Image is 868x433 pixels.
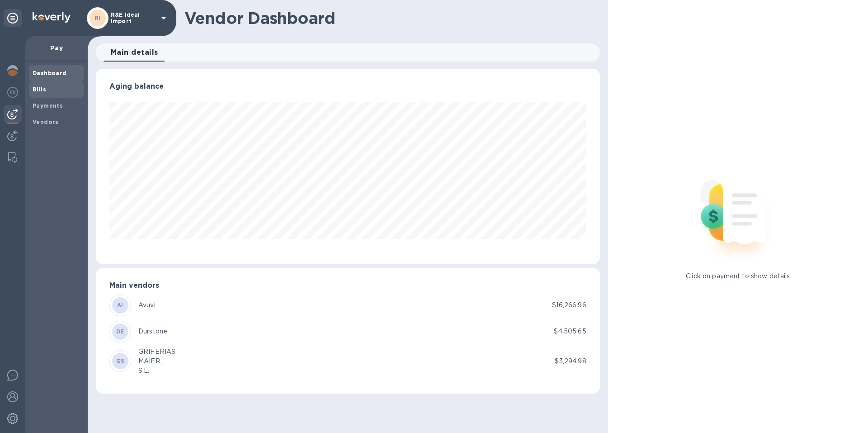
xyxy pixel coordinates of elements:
[552,300,586,310] p: $16,266.96
[7,87,18,98] img: Foreign exchange
[138,347,175,357] div: GRIFERIAS
[116,357,125,364] b: GS
[33,43,80,52] p: Pay
[33,12,71,23] img: Logo
[4,9,22,27] div: Unpin categories
[111,46,158,59] span: Main details
[111,12,156,24] p: R&E Ideal Import
[686,271,790,281] p: Click on payment to show details
[33,86,46,93] b: Bills
[33,70,67,76] b: Dashboard
[138,300,156,310] div: Avuvi
[94,14,101,21] b: RI
[33,119,59,125] b: Vendors
[138,327,167,336] div: Durstone
[116,328,124,335] b: DE
[184,9,594,28] h1: Vendor Dashboard
[117,302,123,309] b: AI
[109,281,586,290] h3: Main vendors
[138,357,175,366] div: MAIER,
[138,366,175,376] div: S.L.
[33,102,63,109] b: Payments
[555,357,586,366] p: $3,294.98
[109,82,586,91] h3: Aging balance
[554,327,586,336] p: $4,505.65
